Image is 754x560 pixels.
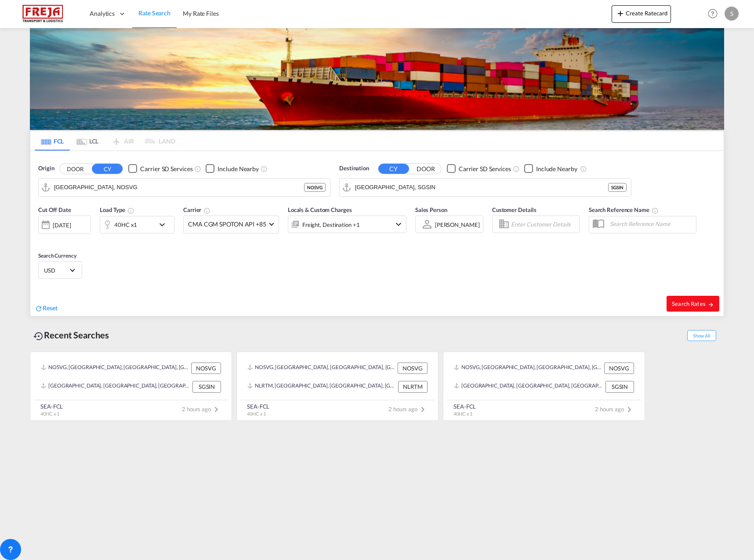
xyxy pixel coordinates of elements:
[60,164,91,174] button: DOOR
[595,406,634,413] span: 2 hours ago
[247,402,269,410] div: SEA-FCL
[605,217,696,230] input: Search Reference Name
[194,165,201,172] md-icon: Unchecked: Search for CY (Container Yard) services for all selected carriers.Checked : Search for...
[35,131,70,151] md-tab-item: FCL
[30,28,724,130] img: LCL+%26+FCL+BACKGROUND.png
[138,9,170,17] span: Rate Search
[454,381,603,392] div: SGSIN, Singapore, Singapore, South East Asia, Asia Pacific
[13,4,72,24] img: 586607c025bf11f083711d99603023e7.png
[454,363,602,374] div: NOSVG, Stavanger, Norway, Northern Europe, Europe
[340,179,631,196] md-input-container: Singapore, SGSIN
[100,206,134,213] span: Load Type
[30,352,232,421] recent-search-card: NOSVG, [GEOGRAPHIC_DATA], [GEOGRAPHIC_DATA], [GEOGRAPHIC_DATA], [GEOGRAPHIC_DATA] NOSVG[GEOGRAPHI...
[339,164,369,173] span: Destination
[182,406,221,413] span: 2 hours ago
[398,363,428,374] div: NOSVG
[38,164,54,173] span: Origin
[191,363,221,374] div: NOSVG
[708,302,714,308] md-icon: icon-arrow-right
[580,165,587,172] md-icon: Unchecked: Ignores neighbouring ports when fetching rates.Checked : Includes neighbouring ports w...
[35,304,58,313] div: icon-refreshReset
[53,221,71,229] div: [DATE]
[35,131,175,151] md-pagination-wrapper: Use the left and right arrow keys to navigate between tabs
[217,165,259,173] div: Include Nearby
[33,331,44,341] md-icon: icon-backup-restore
[43,264,77,276] md-select: Select Currency: $ USDUnited States Dollar
[40,402,63,410] div: SEA-FCL
[128,164,192,173] md-checkbox: Checkbox No Ink
[524,164,577,173] md-checkbox: Checkbox No Ink
[30,151,724,316] div: Origin DOOR CY Checkbox No InkUnchecked: Search for CY (Container Yard) services for all selected...
[38,206,71,213] span: Cut Off Date
[443,352,645,421] recent-search-card: NOSVG, [GEOGRAPHIC_DATA], [GEOGRAPHIC_DATA], [GEOGRAPHIC_DATA], [GEOGRAPHIC_DATA] NOSVG[GEOGRAPHI...
[203,207,210,214] md-icon: The selected Trucker/Carrierwill be displayed in the rate results If the rates are from another f...
[261,165,268,172] md-icon: Unchecked: Ignores neighbouring ports when fetching rates.Checked : Includes neighbouring ports w...
[447,164,511,173] md-checkbox: Checkbox No Ink
[705,6,720,21] span: Help
[459,165,511,173] div: Carrier SD Services
[615,8,626,18] md-icon: icon-plus 400-fg
[667,296,719,312] button: Search Ratesicon-arrow-right
[38,233,45,245] md-datepicker: Select
[652,207,659,214] md-icon: Your search will be saved by the below given name
[511,218,577,231] input: Enter Customer Details
[30,325,112,345] div: Recent Searches
[355,181,608,194] input: Search by Port
[388,406,428,413] span: 2 hours ago
[302,219,360,231] div: Freight Destination Factory Stuffing
[247,363,395,374] div: NOSVG, Stavanger, Norway, Northern Europe, Europe
[39,179,330,196] md-input-container: Stavanger, NOSVG
[114,219,137,231] div: 40HC x1
[236,352,439,421] recent-search-card: NOSVG, [GEOGRAPHIC_DATA], [GEOGRAPHIC_DATA], [GEOGRAPHIC_DATA], [GEOGRAPHIC_DATA] NOSVGNLRTM, [GE...
[288,215,406,233] div: Freight Destination Factory Stuffingicon-chevron-down
[393,219,404,230] md-icon: icon-chevron-down
[605,381,634,392] div: SGSIN
[247,411,266,416] span: 40HC x 1
[35,305,43,312] md-icon: icon-refresh
[589,206,659,213] span: Search Reference Name
[304,183,326,192] div: NOSVG
[672,300,714,307] span: Search Rates
[100,216,174,233] div: 40HC x1icon-chevron-down
[92,164,123,174] button: CY
[513,165,520,172] md-icon: Unchecked: Search for CY (Container Yard) services for all selected carriers.Checked : Search for...
[127,207,134,214] md-icon: icon-information-outline
[453,411,472,416] span: 40HC x 1
[415,206,447,213] span: Sales Person
[247,381,396,392] div: NLRTM, Rotterdam, Netherlands, Western Europe, Europe
[43,304,58,312] span: Reset
[608,183,627,192] div: SGSIN
[434,218,481,231] md-select: Sales Person: Svein Tore Solas
[725,7,739,21] div: S
[192,381,221,392] div: SGSIN
[38,252,76,259] span: Search Currency
[206,164,259,173] md-checkbox: Checkbox No Ink
[453,402,476,410] div: SEA-FCL
[410,164,441,174] button: DOOR
[188,220,266,229] span: CMA CGM SPOTON API +85
[41,381,190,392] div: SGSIN, Singapore, Singapore, South East Asia, Asia Pacific
[624,404,634,415] md-icon: icon-chevron-right
[157,219,172,230] md-icon: icon-chevron-down
[604,363,634,374] div: NOSVG
[44,266,69,274] span: USD
[705,6,725,22] div: Help
[435,221,480,228] div: [PERSON_NAME]
[90,9,115,18] span: Analytics
[183,206,210,213] span: Carrier
[70,131,105,151] md-tab-item: LCL
[536,165,577,173] div: Include Nearby
[41,363,189,374] div: NOSVG, Stavanger, Norway, Northern Europe, Europe
[183,10,219,17] span: My Rate Files
[211,404,221,415] md-icon: icon-chevron-right
[54,181,304,194] input: Search by Port
[612,5,671,23] button: icon-plus 400-fgCreate Ratecard
[140,165,192,173] div: Carrier SD Services
[40,411,59,416] span: 40HC x 1
[687,330,716,341] span: Show All
[288,206,352,213] span: Locals & Custom Charges
[492,206,536,213] span: Customer Details
[398,381,428,392] div: NLRTM
[38,215,91,234] div: [DATE]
